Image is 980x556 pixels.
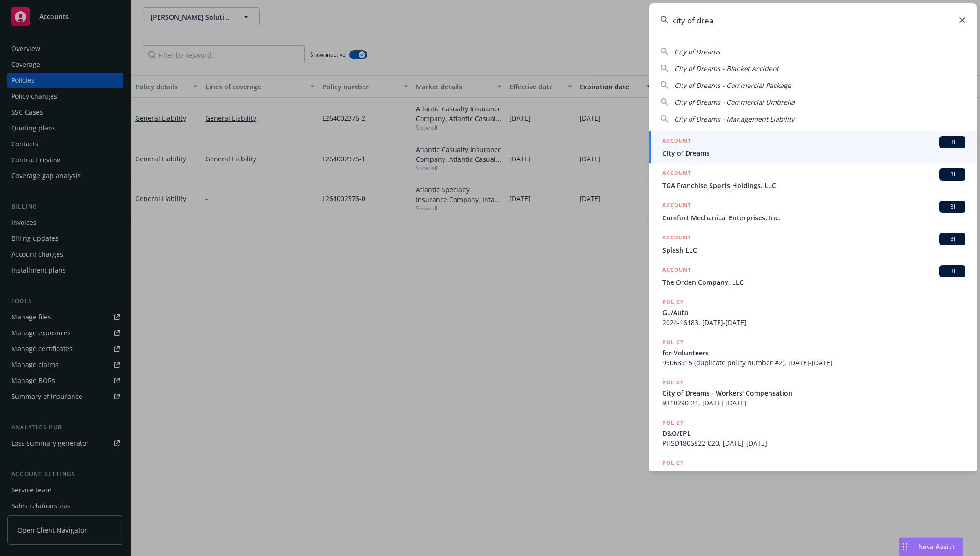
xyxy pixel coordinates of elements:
span: Splash LLC [662,245,965,255]
span: City of Dreams - Management Liability [675,115,794,123]
span: BI [943,235,962,243]
a: POLICYfor Volunteers99068915 (duplicate policy number #2), [DATE]-[DATE] [649,332,977,373]
span: D&O/EPL [662,469,965,478]
a: ACCOUNTBIComfort Mechanical Enterprises, Inc. [649,195,977,228]
span: BI [943,138,962,146]
span: for Volunteers [662,348,965,358]
h5: ACCOUNT [662,201,691,212]
input: Search... [649,3,977,37]
a: ACCOUNTBICity of Dreams [649,131,977,163]
span: TGA Franchise Sports Holdings, LLC [662,181,965,190]
span: City of Dreams [662,148,965,158]
h5: POLICY [662,338,684,347]
h5: ACCOUNT [662,136,691,147]
span: The Orden Company, LLC [662,277,965,287]
span: D&O/EPL [662,428,965,438]
h5: POLICY [662,297,684,307]
span: City of Dreams - Commercial Package [675,81,791,90]
span: BI [943,267,962,275]
span: Nova Assist [918,542,955,550]
a: ACCOUNTBITGA Franchise Sports Holdings, LLC [649,163,977,195]
span: PHSD1805822-020, [DATE]-[DATE] [662,438,965,448]
a: POLICYD&O/EPL [649,453,977,493]
a: POLICYGL/Auto2024-16183, [DATE]-[DATE] [649,292,977,332]
span: Comfort Mechanical Enterprises, Inc. [662,213,965,223]
a: ACCOUNTBISplash LLC [649,228,977,260]
span: BI [943,170,962,179]
span: City of Dreams [675,47,720,56]
h5: POLICY [662,458,684,468]
h5: POLICY [662,418,684,427]
div: Drag to move [899,538,911,556]
a: POLICYD&O/EPLPHSD1805822-020, [DATE]-[DATE] [649,413,977,453]
h5: POLICY [662,378,684,387]
h5: ACCOUNT [662,233,691,244]
span: City of Dreams - Commercial Umbrella [675,98,795,107]
a: ACCOUNTBIThe Orden Company, LLC [649,260,977,292]
h5: ACCOUNT [662,168,691,180]
span: 9310290-21, [DATE]-[DATE] [662,398,965,408]
span: City of Dreams - Workers' Compensation [662,388,965,398]
span: 99068915 (duplicate policy number #2), [DATE]-[DATE] [662,358,965,368]
span: GL/Auto [662,308,965,318]
a: POLICYCity of Dreams - Workers' Compensation9310290-21, [DATE]-[DATE] [649,373,977,413]
span: BI [943,202,962,211]
button: Nova Assist [899,537,963,556]
span: City of Dreams - Blanket Accident [675,64,779,73]
span: 2024-16183, [DATE]-[DATE] [662,318,965,327]
h5: ACCOUNT [662,265,691,276]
